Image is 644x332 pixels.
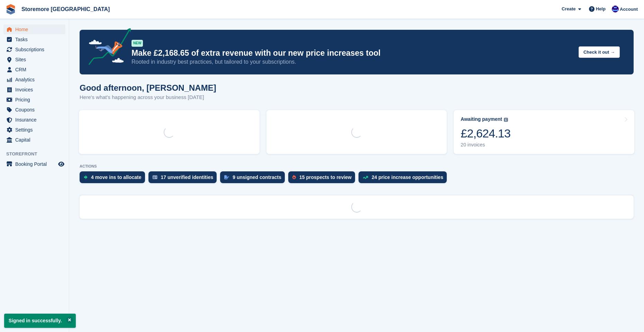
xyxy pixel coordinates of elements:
img: verify_identity-adf6edd0f0f0b5bbfe63781bf79b02c33cf7c696d77639b501bdc392416b5a36.svg [153,175,157,179]
img: Angela [612,6,619,12]
img: stora-icon-8386f47178a22dfd0bd8f6a31ec36ba5ce8667c1dd55bd0f319d3a0aa187defe.svg [6,4,16,15]
div: Awaiting payment [461,116,502,122]
span: Home [15,25,57,34]
a: 4 move ins to allocate [80,171,148,187]
span: Coupons [15,105,57,115]
button: Check it out → [579,46,620,58]
a: menu [3,45,65,54]
a: menu [3,35,65,44]
span: Settings [15,125,57,135]
a: menu [3,65,65,74]
a: menu [3,159,65,169]
a: menu [3,55,65,64]
div: £2,624.13 [461,126,510,141]
a: Preview store [57,160,65,168]
span: Create [562,6,575,12]
span: CRM [15,65,57,74]
span: Insurance [15,115,57,125]
a: menu [3,75,65,84]
a: 15 prospects to review [288,171,359,187]
a: menu [3,115,65,125]
img: contract_signature_icon-13c848040528278c33f63329250d36e43548de30e8caae1d1a13099fd9432cc5.svg [224,175,229,179]
span: Help [596,6,606,12]
span: Pricing [15,95,57,105]
a: 9 unsigned contracts [220,171,288,187]
span: Booking Portal [15,159,57,169]
img: price_increase_opportunities-93ffe204e8149a01c8c9dc8f82e8f89637d9d84a8eef4429ea346261dce0b2c0.svg [363,176,368,179]
a: Storemore [GEOGRAPHIC_DATA] [19,3,112,15]
span: Analytics [15,75,57,84]
p: ACTIONS [80,164,634,169]
div: 24 price increase opportunities [372,174,443,180]
a: 24 price increase opportunities [359,171,450,187]
p: Make £2,168.65 of extra revenue with our new price increases tool [131,48,573,58]
img: price-adjustments-announcement-icon-8257ccfd72463d97f412b2fc003d46551f7dbcb40ab6d574587a9cd5c0d94... [83,28,131,68]
div: 17 unverified identities [161,174,214,180]
div: 9 unsigned contracts [233,174,281,180]
div: 15 prospects to review [299,174,352,180]
span: Sites [15,55,57,64]
a: menu [3,125,65,135]
a: menu [3,95,65,105]
a: menu [3,85,65,95]
img: move_ins_to_allocate_icon-fdf77a2bb77ea45bf5b3d319d69a93e2d87916cf1d5bf7949dd705db3b84f3ca.svg [84,175,88,179]
a: Awaiting payment £2,624.13 20 invoices [454,110,634,154]
p: Rooted in industry best practices, but tailored to your subscriptions. [131,58,573,66]
span: Subscriptions [15,45,57,54]
img: icon-info-grey-7440780725fd019a000dd9b08b2336e03edf1995a4989e88bcd33f0948082b44.svg [504,118,508,122]
a: menu [3,105,65,115]
a: 17 unverified identities [148,171,220,187]
h1: Good afternoon, [PERSON_NAME] [80,83,216,92]
p: Signed in successfully. [4,314,76,328]
span: Tasks [15,35,57,44]
span: Invoices [15,85,57,95]
a: menu [3,25,65,34]
span: Account [620,6,638,13]
span: Storefront [6,151,69,158]
div: 20 invoices [461,142,510,148]
div: NEW [131,40,143,47]
a: menu [3,135,65,145]
p: Here's what's happening across your business [DATE] [80,93,216,101]
span: Capital [15,135,57,145]
img: prospect-51fa495bee0391a8d652442698ab0144808aea92771e9ea1ae160a38d050c398.svg [292,175,296,179]
div: 4 move ins to allocate [91,174,142,180]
